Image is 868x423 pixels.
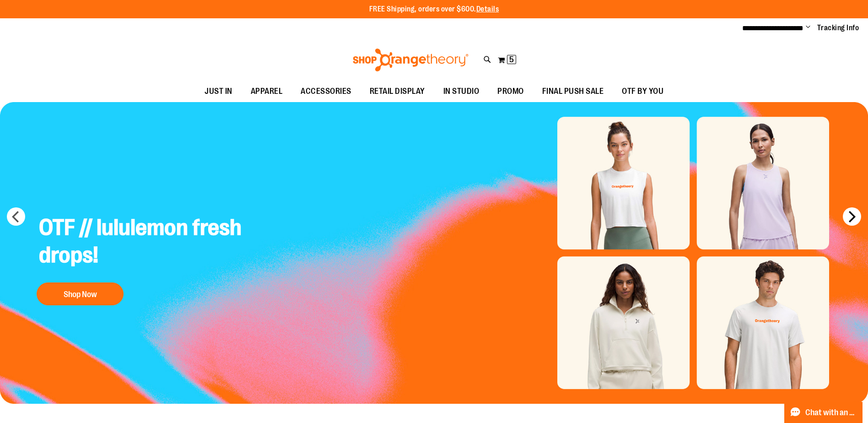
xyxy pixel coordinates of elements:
span: FINAL PUSH SALE [542,81,604,102]
a: OTF // lululemon fresh drops! Shop Now [32,207,249,310]
a: RETAIL DISPLAY [361,81,434,102]
button: Shop Now [37,282,124,305]
a: PROMO [488,81,533,102]
h2: OTF // lululemon fresh drops! [32,207,249,278]
button: Account menu [806,23,810,33]
a: Details [476,5,499,13]
a: OTF BY YOU [613,81,673,102]
span: RETAIL DISPLAY [370,81,425,102]
button: Chat with an Expert [784,402,863,423]
span: PROMO [497,81,524,102]
span: ACCESSORIES [301,81,351,102]
img: Shop Orangetheory [351,49,470,71]
button: prev [7,207,25,226]
span: JUST IN [205,81,232,102]
a: Tracking Info [817,23,859,33]
button: next [843,207,861,226]
a: APPAREL [242,81,292,102]
span: 5 [509,55,514,64]
a: JUST IN [195,81,242,102]
a: IN STUDIO [434,81,489,102]
span: APPAREL [251,81,283,102]
p: FREE Shipping, orders over $600. [369,4,499,15]
a: FINAL PUSH SALE [533,81,613,102]
span: IN STUDIO [443,81,480,102]
span: Chat with an Expert [805,408,857,417]
span: OTF BY YOU [622,81,663,102]
a: ACCESSORIES [291,81,361,102]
